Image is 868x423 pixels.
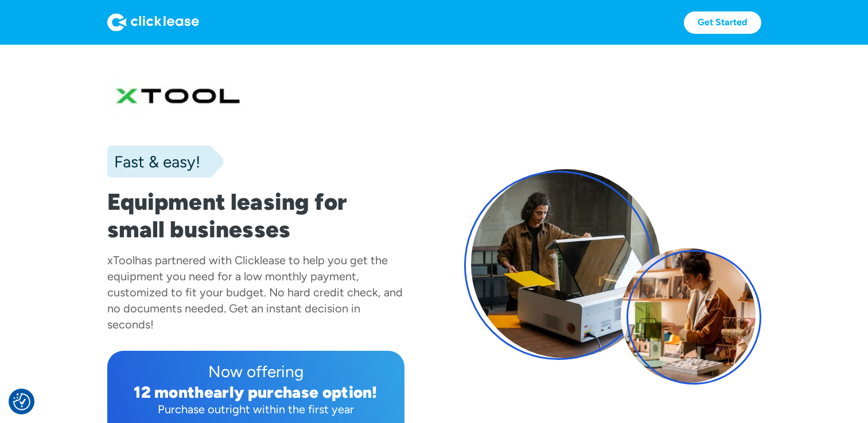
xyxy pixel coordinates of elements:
[13,393,30,410] img: Revisit consent button
[134,382,204,402] div: 12 month
[107,253,403,331] div: has partnered with Clicklease to help you get the equipment you need for a low monthly payment, c...
[116,360,395,383] div: Now offering
[107,188,404,243] h1: Equipment leasing for small businesses
[13,393,30,410] button: Consent Preferences
[684,11,761,34] a: Get Started
[204,382,377,402] div: early purchase option!
[107,13,199,32] img: Logo
[107,150,200,173] div: Fast & easy!
[107,253,135,267] div: xTool
[116,401,395,417] div: Purchase outright within the first year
